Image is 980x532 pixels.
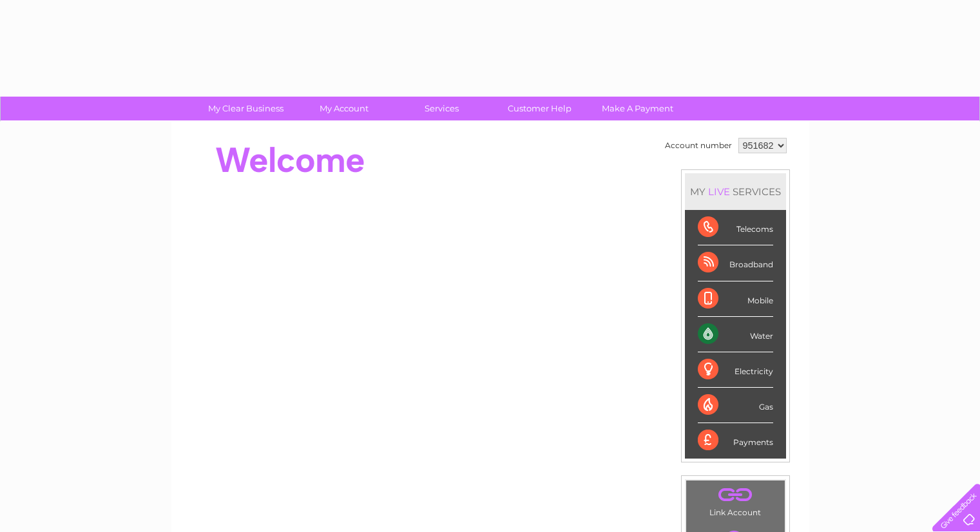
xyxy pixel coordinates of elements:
div: Payments [698,423,773,458]
div: Water [698,317,773,352]
div: Telecoms [698,210,773,245]
td: Account number [662,135,735,157]
a: . [689,484,782,506]
a: Customer Help [486,97,593,120]
div: MY SERVICES [685,173,786,210]
a: My Clear Business [193,97,299,120]
div: Broadband [698,245,773,281]
a: Make A Payment [584,97,691,120]
div: Mobile [698,281,773,317]
div: LIVE [706,185,733,198]
a: My Account [291,97,397,120]
div: Electricity [698,352,773,388]
td: Link Account [686,480,785,520]
div: Gas [698,388,773,423]
a: Services [389,97,495,120]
